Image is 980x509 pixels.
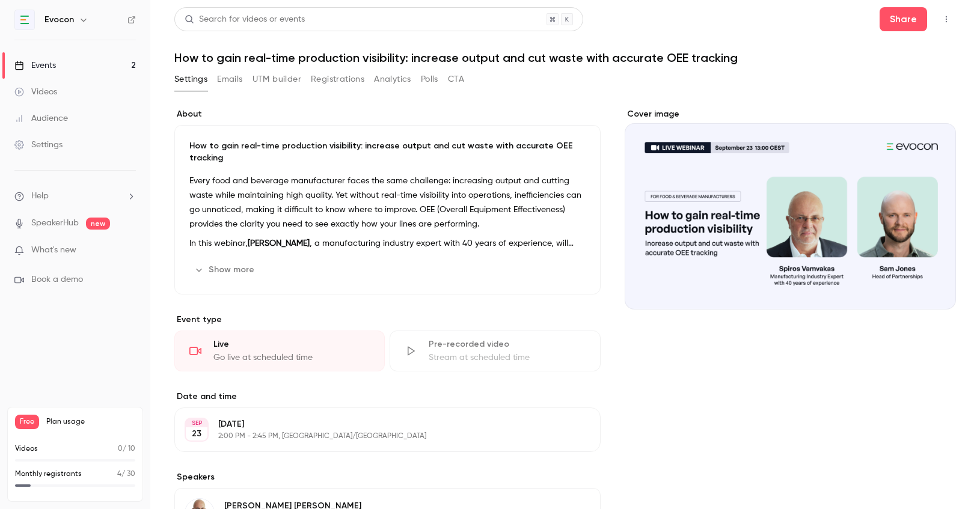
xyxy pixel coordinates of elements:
[189,174,586,231] p: Every food and beverage manufacturer faces the same challenge: increasing output and cutting wast...
[421,70,438,89] button: Polls
[174,70,207,89] button: Settings
[253,70,301,89] button: UTM builder
[31,190,49,203] span: Help
[186,419,207,427] div: SEP
[15,469,82,480] p: Monthly registrants
[15,443,38,454] p: Videos
[429,352,585,364] div: Stream at scheduled time
[311,70,364,89] button: Registrations
[14,59,56,72] div: Events
[14,112,68,124] div: Audience
[15,10,34,29] img: Evocon
[625,108,956,309] section: Cover image
[185,13,305,26] div: Search for videos or events
[14,86,57,98] div: Videos
[46,417,135,427] span: Plan usage
[218,431,537,441] p: 2:00 PM - 2:45 PM, [GEOGRAPHIC_DATA]/[GEOGRAPHIC_DATA]
[14,139,63,151] div: Settings
[118,445,123,453] span: 0
[217,70,242,89] button: Emails
[189,140,586,164] p: How to gain real-time production visibility: increase output and cut waste with accurate OEE trac...
[31,273,83,286] span: Book a demo
[192,428,201,440] p: 23
[14,190,136,203] li: help-dropdown-opener
[174,391,601,403] label: Date and time
[213,338,370,350] div: Live
[429,338,585,350] div: Pre-recorded video
[390,331,600,371] div: Pre-recorded videoStream at scheduled time
[174,331,385,371] div: LiveGo live at scheduled time
[31,217,79,230] a: SpeakerHub
[213,352,370,364] div: Go live at scheduled time
[174,50,956,65] h1: How to gain real-time production visibility: increase output and cut waste with accurate OEE trac...
[15,415,39,429] span: Free
[44,14,74,26] h6: Evocon
[31,244,76,257] span: What's new
[448,70,464,89] button: CTA
[218,418,537,430] p: [DATE]
[117,469,135,480] p: / 30
[174,314,601,326] p: Event type
[189,260,262,279] button: Show more
[117,471,121,478] span: 4
[174,108,601,120] label: About
[248,239,310,248] strong: [PERSON_NAME]
[880,7,927,31] button: Share
[174,471,601,483] label: Speakers
[189,236,586,251] p: In this webinar, , a manufacturing industry expert with 40 years of experience, will demystify OE...
[625,108,956,120] label: Cover image
[118,443,135,454] p: / 10
[374,70,411,89] button: Analytics
[86,218,110,230] span: new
